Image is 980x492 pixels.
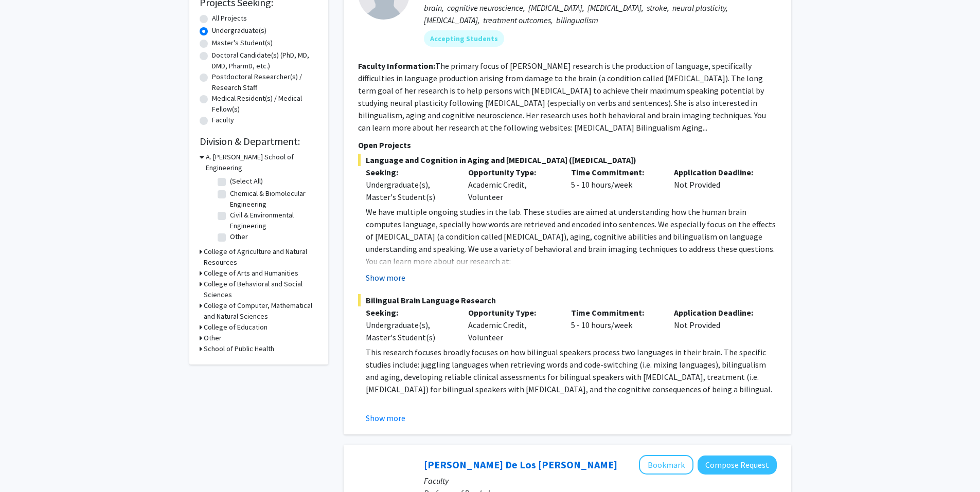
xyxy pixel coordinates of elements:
mat-chip: Accepting Students [424,30,504,47]
label: (Select All) [230,176,263,187]
p: Seeking: [366,166,453,178]
p: Seeking: [366,306,453,319]
p: Opportunity Type: [468,306,556,319]
button: Show more [366,412,405,424]
div: Academic Credit, Volunteer [460,306,563,343]
button: Add Andres De Los Reyes to Bookmarks [639,455,693,475]
span: Bilingual Brain Language Research [358,294,777,306]
button: Compose Request to Andres De Los Reyes [698,455,777,475]
fg-read-more: The primary focus of [PERSON_NAME] research is the production of language, specifically difficult... [358,61,766,133]
p: Application Deadline: [674,166,761,178]
h2: Division & Department: [200,135,318,148]
label: Medical Resident(s) / Medical Fellow(s) [212,93,318,115]
div: Not Provided [666,306,769,343]
div: Undergraduate(s), Master's Student(s) [366,319,453,343]
h3: College of Arts and Humanities [204,268,298,279]
p: Open Projects [358,139,777,151]
label: Undergraduate(s) [212,25,266,36]
label: Postdoctoral Researcher(s) / Research Staff [212,71,318,93]
p: We have multiple ongoing studies in the lab. These studies are aimed at understanding how the hum... [366,206,777,255]
label: All Projects [212,13,247,24]
h3: College of Computer, Mathematical and Natural Sciences [204,300,318,322]
div: brain, cognitive neuroscience, [MEDICAL_DATA], [MEDICAL_DATA], stroke, neural plasticity, [MEDICA... [424,2,777,26]
p: You can learn more about our research at: [366,255,777,267]
h3: College of Behavioral and Social Sciences [204,279,318,300]
div: Academic Credit, Volunteer [460,166,563,203]
p: Opportunity Type: [468,166,556,178]
label: Civil & Environmental Engineering [230,210,315,231]
h3: College of Education [204,322,268,333]
label: Other [230,231,248,242]
div: 5 - 10 hours/week [563,306,666,343]
p: Faculty [424,475,777,487]
iframe: Chat [8,446,44,484]
div: 5 - 10 hours/week [563,166,666,203]
p: Time Commitment: [571,306,658,319]
p: This research focuses broadly focuses on how bilingual speakers process two languages in their br... [366,346,777,395]
h3: School of Public Health [204,343,274,354]
label: Chemical & Biomolecular Engineering [230,188,315,210]
button: Show more [366,271,405,284]
div: Undergraduate(s), Master's Student(s) [366,178,453,203]
span: Language and Cognition in Aging and [MEDICAL_DATA] ([MEDICAL_DATA]) [358,154,777,166]
p: Time Commitment: [571,166,658,178]
label: Faculty [212,115,234,125]
a: [PERSON_NAME] De Los [PERSON_NAME] [424,458,617,471]
label: Doctoral Candidate(s) (PhD, MD, DMD, PharmD, etc.) [212,50,318,71]
b: Faculty Information: [358,61,435,71]
h3: Other [204,333,222,343]
label: Master's Student(s) [212,38,273,48]
h3: A. [PERSON_NAME] School of Engineering [206,152,318,173]
p: Application Deadline: [674,306,761,319]
div: Not Provided [666,166,769,203]
h3: College of Agriculture and Natural Resources [204,246,318,268]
